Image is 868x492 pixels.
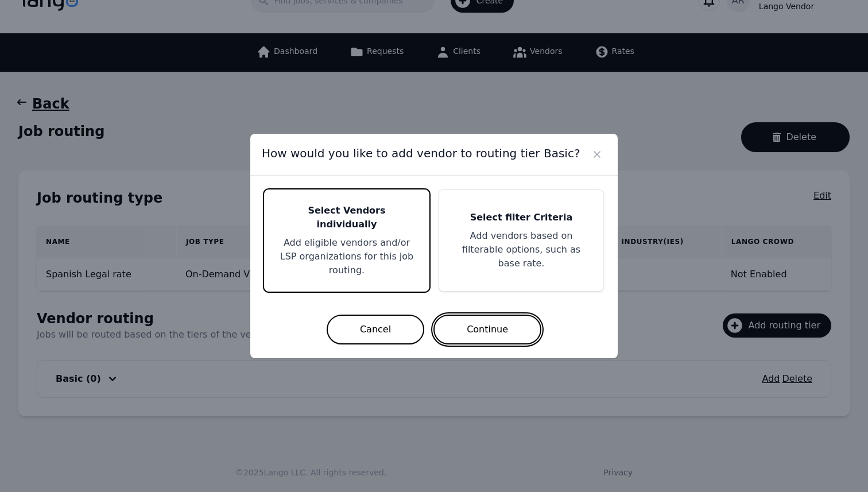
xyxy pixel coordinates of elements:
[327,315,424,344] button: Cancel
[278,236,415,277] p: Add eligible vendors and/or LSP organizations for this job routing.
[262,145,580,161] span: How would you like to add vendor to routing tier Basic?
[433,315,541,344] button: Continue
[453,229,590,270] p: Add vendors based on filterable options, such as base rate.
[278,204,415,231] h5: Select Vendors individually
[588,145,606,164] button: Close
[453,211,590,224] h5: Select filter Criteria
